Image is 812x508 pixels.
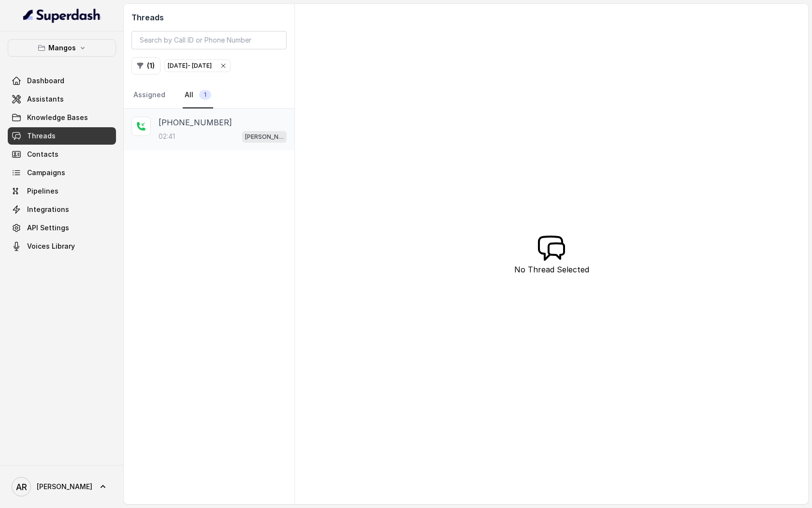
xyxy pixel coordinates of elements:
[27,168,65,178] span: Campaigns
[27,113,88,122] span: Knowledge Bases
[8,219,116,237] a: API Settings
[168,61,212,71] div: [DATE] - [DATE]
[27,76,64,86] span: Dashboard
[199,90,211,100] span: 1
[27,131,56,141] span: Threads
[8,146,116,163] a: Contacts
[159,117,232,128] p: [PHONE_NUMBER]
[8,473,116,500] a: [PERSON_NAME]
[27,149,58,159] span: Contacts
[131,57,160,75] button: (1)
[131,12,287,23] h2: Threads
[8,109,116,126] a: Knowledge Bases
[131,82,287,108] nav: Tabs
[131,82,167,108] a: Assigned
[27,186,58,196] span: Pipelines
[27,223,69,233] span: API Settings
[8,164,116,181] a: Campaigns
[245,132,284,142] p: [PERSON_NAME]
[48,42,76,54] p: Mangos
[27,94,64,104] span: Assistants
[8,39,116,57] button: Mangos
[16,482,27,492] text: AR
[514,264,589,275] p: No Thread Selected
[27,241,75,251] span: Voices Library
[8,238,116,255] a: Voices Library
[8,90,116,108] a: Assistants
[37,482,92,492] span: [PERSON_NAME]
[159,132,175,141] p: 02:41
[8,201,116,218] a: Integrations
[183,82,213,108] a: All1
[8,182,116,200] a: Pipelines
[27,205,69,214] span: Integrations
[8,72,116,90] a: Dashboard
[164,60,231,72] button: [DATE]- [DATE]
[131,31,287,49] input: Search by Call ID or Phone Number
[8,127,116,145] a: Threads
[23,8,101,23] img: light.svg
